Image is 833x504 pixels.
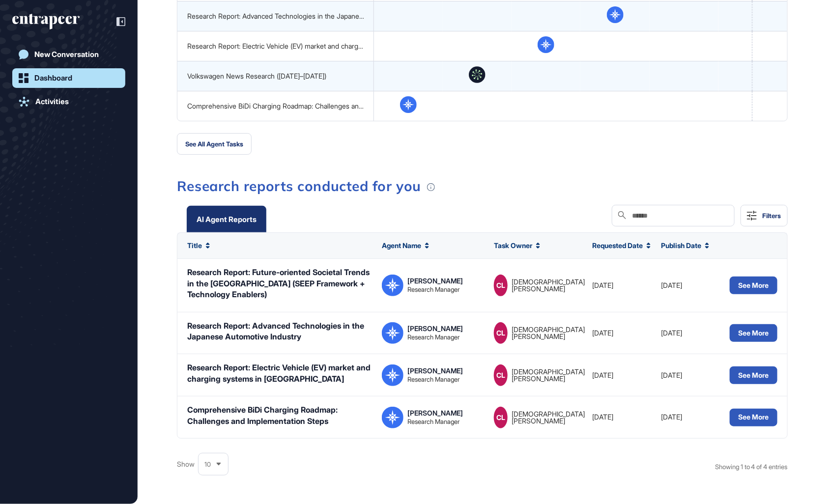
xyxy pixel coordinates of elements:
a: Dashboard [12,68,125,88]
div: [DEMOGRAPHIC_DATA][PERSON_NAME] [512,279,593,292]
div: AI Agent Reports [197,216,257,223]
div: CL [494,322,508,344]
div: [PERSON_NAME] [407,278,463,284]
div: entrapeer-logo [12,14,80,29]
div: [DEMOGRAPHIC_DATA][PERSON_NAME] [512,326,593,340]
div: Research Report: Advanced Technologies in the Japanese Automotive Industry [187,12,364,20]
div: [PERSON_NAME] [407,325,463,332]
a: New Conversation [12,45,125,64]
span: Task Owner [494,242,532,250]
span: [DATE] [592,413,613,421]
div: Research Manager [407,376,460,383]
div: Research Report: Electric Vehicle (EV) market and charging systems in [GEOGRAPHIC_DATA] [187,362,372,384]
span: [DATE] [661,329,682,337]
div: Research Manager [407,419,460,425]
div: New Conversation [34,50,99,59]
div: CL [494,275,508,296]
h3: Research reports conducted for you [177,179,788,193]
a: Activities [12,92,125,112]
span: Show [177,460,195,468]
div: Research Report: Electric Vehicle (EV) market and charging systems in [GEOGRAPHIC_DATA] [187,42,364,50]
button: See More [730,366,777,384]
button: Filters [741,205,788,226]
span: [DATE] [592,329,613,337]
div: [PERSON_NAME] [407,410,463,417]
button: See All Agent Tasks [177,133,252,155]
div: Comprehensive BiDi Charging Roadmap: Challenges and Implementation Steps [187,102,364,110]
button: See More [730,324,777,342]
div: Dashboard [34,74,72,83]
button: See More [730,277,777,294]
div: Research Manager [407,334,460,340]
span: Title [187,242,202,250]
div: Activities [35,97,69,106]
div: CL [494,407,508,428]
div: Filters [763,212,781,220]
div: Comprehensive BiDi Charging Roadmap: Challenges and Implementation Steps [187,404,372,426]
div: Research Report: Future-oriented Societal Trends in the [GEOGRAPHIC_DATA] (SEEP Framework + Techn... [187,267,372,300]
button: See More [730,409,777,426]
div: CL [494,364,508,386]
span: 10 [204,461,211,468]
span: Publish Date [661,242,701,250]
div: Volkswagen News Research ([DATE]–[DATE]) [187,72,364,80]
div: Showing 1 to 4 of 4 entries [715,462,788,472]
span: Agent Name [382,242,421,250]
div: [DEMOGRAPHIC_DATA][PERSON_NAME] [512,411,593,424]
div: Research Manager [407,286,460,293]
span: [DATE] [592,281,613,289]
span: Requested Date [592,242,643,250]
div: Research Report: Advanced Technologies in the Japanese Automotive Industry [187,320,372,342]
span: [DATE] [661,413,682,421]
span: [DATE] [661,281,682,289]
span: [DATE] [592,371,613,379]
span: [DATE] [661,371,682,379]
div: [DEMOGRAPHIC_DATA][PERSON_NAME] [512,368,593,382]
div: [PERSON_NAME] [407,367,463,374]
